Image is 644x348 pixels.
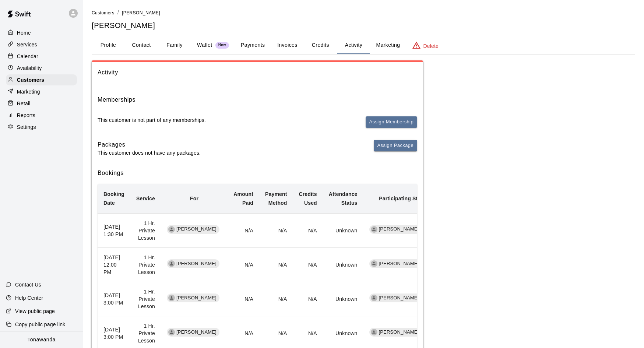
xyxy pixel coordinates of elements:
[92,9,635,17] nav: breadcrumb
[6,63,77,74] a: Availability
[293,213,323,247] td: N/A
[98,213,130,247] th: [DATE] 1:30 PM
[173,226,219,233] span: [PERSON_NAME]
[173,295,219,302] span: [PERSON_NAME]
[323,282,363,316] td: Unknown
[92,10,115,15] span: Customers
[98,95,136,105] h6: Memberships
[17,76,44,84] p: Customers
[6,27,77,38] a: Home
[259,248,293,282] td: N/A
[337,36,370,54] button: Activity
[117,9,119,17] li: /
[168,329,175,335] div: Drew Smith
[6,122,77,133] a: Settings
[259,282,293,316] td: N/A
[369,225,422,234] div: [PERSON_NAME]
[130,248,161,282] td: 1 Hr. Private Lesson
[15,307,55,315] p: View public page
[103,191,124,206] b: Booking Date
[130,282,161,316] td: 1 Hr. Private Lesson
[371,329,377,335] div: Grant Bickham
[98,140,201,150] h6: Packages
[369,259,422,268] div: [PERSON_NAME]
[6,74,77,85] a: Customers
[197,41,212,49] p: Wallet
[423,42,439,50] p: Delete
[168,226,175,233] div: Drew Smith
[299,191,317,206] b: Credits Used
[379,196,424,201] b: Participating Staff
[366,116,417,128] button: Assign Membership
[17,123,36,131] p: Settings
[371,226,377,233] div: Grant Bickham
[125,36,158,54] button: Contact
[98,116,206,124] p: This customer is not part of any memberships.
[370,36,406,54] button: Marketing
[92,21,635,31] h5: [PERSON_NAME]
[136,196,155,201] b: Service
[15,294,43,302] p: Help Center
[15,281,41,288] p: Contact Us
[376,226,422,233] span: [PERSON_NAME]
[6,39,77,50] a: Services
[173,329,219,336] span: [PERSON_NAME]
[271,36,304,54] button: Invoices
[17,88,40,95] p: Marketing
[17,112,35,119] p: Reports
[369,328,422,337] div: [PERSON_NAME]
[98,68,417,77] span: Activity
[369,293,422,302] div: [PERSON_NAME]
[304,36,337,54] button: Credits
[235,36,271,54] button: Payments
[6,51,77,62] a: Calendar
[98,168,417,178] h6: Bookings
[130,213,161,247] td: 1 Hr. Private Lesson
[6,86,77,97] div: Marketing
[15,321,65,328] p: Copy public page link
[228,248,259,282] td: N/A
[173,260,219,267] span: [PERSON_NAME]
[158,36,191,54] button: Family
[6,98,77,109] a: Retail
[293,248,323,282] td: N/A
[168,295,175,301] div: Drew Smith
[259,213,293,247] td: N/A
[92,36,125,54] button: Profile
[168,260,175,267] div: Drew Smith
[17,64,42,72] p: Availability
[376,295,422,302] span: [PERSON_NAME]
[233,191,253,206] b: Amount Paid
[323,213,363,247] td: Unknown
[27,336,56,344] p: Tonawanda
[122,10,160,15] span: [PERSON_NAME]
[228,213,259,247] td: N/A
[17,100,31,107] p: Retail
[293,282,323,316] td: N/A
[17,53,38,60] p: Calendar
[98,248,130,282] th: [DATE] 12:00 PM
[323,248,363,282] td: Unknown
[265,191,287,206] b: Payment Method
[376,329,422,336] span: [PERSON_NAME]
[17,41,37,48] p: Services
[17,29,31,36] p: Home
[371,260,377,267] div: Grant Bickham
[329,191,358,206] b: Attendance Status
[371,295,377,301] div: Grant Bickham
[98,282,130,316] th: [DATE] 3:00 PM
[376,260,422,267] span: [PERSON_NAME]
[92,36,635,54] div: basic tabs example
[374,140,417,151] button: Assign Package
[228,282,259,316] td: N/A
[6,110,77,121] a: Reports
[98,149,201,157] p: This customer does not have any packages.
